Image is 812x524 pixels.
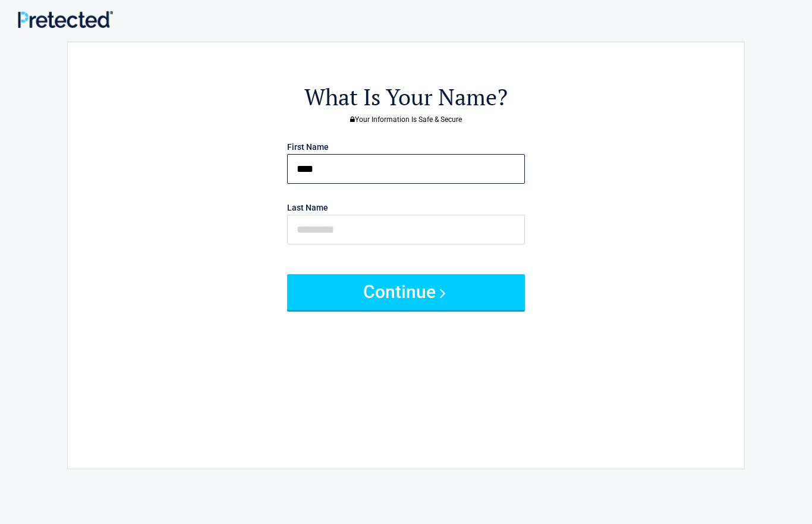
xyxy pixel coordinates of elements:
[287,274,525,310] button: Continue
[287,203,328,212] label: Last Name
[133,116,679,123] h3: Your Information Is Safe & Secure
[18,11,113,28] img: Main Logo
[133,82,679,112] h2: What Is Your Name?
[287,143,329,151] label: First Name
